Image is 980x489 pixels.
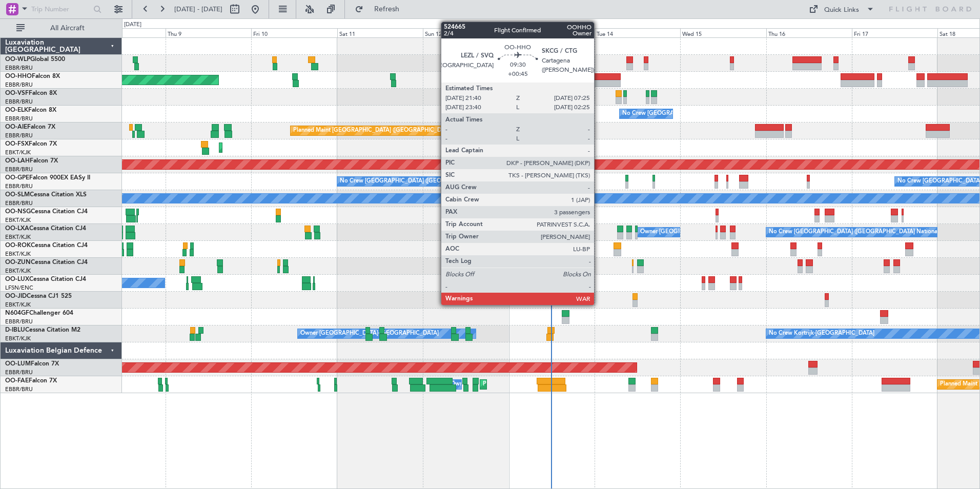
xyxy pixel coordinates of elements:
[852,28,937,37] div: Fri 17
[5,318,33,325] a: EBBR/BRU
[5,327,80,333] a: D-IBLUCessna Citation M2
[5,250,31,258] a: EBKT/KJK
[5,158,30,164] span: OO-LAH
[5,361,59,367] a: OO-LUMFalcon 7X
[11,20,111,36] button: All Aircraft
[5,64,33,72] a: EBBR/BRU
[293,123,455,138] div: Planned Maint [GEOGRAPHIC_DATA] ([GEOGRAPHIC_DATA])
[174,5,222,14] span: [DATE] - [DATE]
[365,6,409,13] span: Refresh
[5,242,31,249] span: OO-ROK
[5,267,31,275] a: EBKT/KJK
[5,226,86,232] a: OO-LXACessna Citation CJ4
[5,310,29,316] span: N604GF
[124,21,141,29] div: [DATE]
[5,310,73,316] a: N604GFChallenger 604
[5,284,33,292] a: LFSN/ENC
[5,209,31,215] span: OO-NSG
[423,28,508,37] div: Sun 12
[5,56,30,63] span: OO-WLP
[5,192,87,198] a: OO-SLMCessna Citation XLS
[5,98,33,106] a: EBBR/BRU
[483,377,573,392] div: Planned Maint Melsbroek Air Base
[680,28,766,37] div: Wed 15
[337,28,423,37] div: Sat 11
[5,73,32,79] span: OO-HHO
[5,192,30,198] span: OO-SLM
[300,326,439,341] div: Owner [GEOGRAPHIC_DATA]-[GEOGRAPHIC_DATA]
[5,226,29,232] span: OO-LXA
[340,174,512,189] div: No Crew [GEOGRAPHIC_DATA] ([GEOGRAPHIC_DATA] National)
[595,28,680,37] div: Tue 14
[5,81,33,89] a: EBBR/BRU
[5,385,33,393] a: EBBR/BRU
[5,141,29,147] span: OO-FSX
[5,141,57,147] a: OO-FSXFalcon 7X
[824,5,859,15] div: Quick Links
[5,199,33,207] a: EBBR/BRU
[5,242,88,249] a: OO-ROKCessna Citation CJ4
[5,378,29,384] span: OO-FAE
[27,25,108,32] span: All Aircraft
[5,276,86,282] a: OO-LUXCessna Citation CJ4
[5,90,57,96] a: OO-VSFFalcon 8X
[622,106,794,121] div: No Crew [GEOGRAPHIC_DATA] ([GEOGRAPHIC_DATA] National)
[640,225,779,240] div: Owner [GEOGRAPHIC_DATA]-[GEOGRAPHIC_DATA]
[5,293,72,299] a: OO-JIDCessna CJ1 525
[509,28,595,37] div: Mon 13
[5,115,33,123] a: EBBR/BRU
[5,124,55,130] a: OO-AIEFalcon 7X
[769,326,874,341] div: No Crew Kortrijk-[GEOGRAPHIC_DATA]
[766,28,852,37] div: Thu 16
[5,335,31,342] a: EBKT/KJK
[5,301,31,309] a: EBKT/KJK
[5,259,31,266] span: OO-ZUN
[5,361,31,367] span: OO-LUM
[166,28,251,37] div: Thu 9
[5,209,88,215] a: OO-NSGCessna Citation CJ4
[5,216,31,224] a: EBKT/KJK
[5,124,27,130] span: OO-AIE
[804,1,880,17] button: Quick Links
[5,90,29,96] span: OO-VSF
[5,175,90,181] a: OO-GPEFalcon 900EX EASy II
[5,158,58,164] a: OO-LAHFalcon 7X
[5,149,31,156] a: EBKT/KJK
[350,1,412,17] button: Refresh
[5,56,65,63] a: OO-WLPGlobal 5500
[5,259,88,266] a: OO-ZUNCessna Citation CJ4
[80,28,166,37] div: Wed 8
[5,369,33,376] a: EBBR/BRU
[5,327,25,333] span: D-IBLU
[5,276,29,282] span: OO-LUX
[5,132,33,139] a: EBBR/BRU
[5,107,56,113] a: OO-ELKFalcon 8X
[31,2,90,17] input: Trip Number
[769,225,941,240] div: No Crew [GEOGRAPHIC_DATA] ([GEOGRAPHIC_DATA] National)
[5,378,57,384] a: OO-FAEFalcon 7X
[5,73,60,79] a: OO-HHOFalcon 8X
[5,293,27,299] span: OO-JID
[5,166,33,173] a: EBBR/BRU
[5,233,31,241] a: EBKT/KJK
[5,107,28,113] span: OO-ELK
[5,175,29,181] span: OO-GPE
[222,140,341,155] div: Planned Maint Kortrijk-[GEOGRAPHIC_DATA]
[5,182,33,190] a: EBBR/BRU
[251,28,337,37] div: Fri 10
